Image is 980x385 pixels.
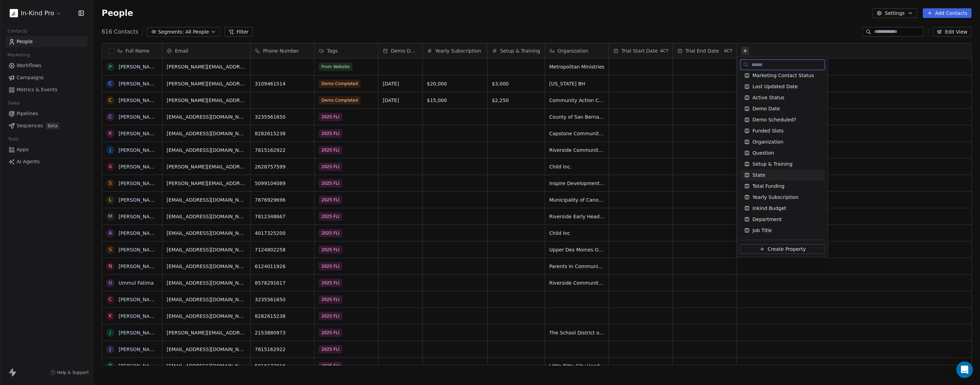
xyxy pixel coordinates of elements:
[753,194,799,201] span: Yearly Subscription
[753,72,814,79] span: Marketing Contact Status
[753,172,765,178] span: State
[753,183,785,190] span: Total Funding
[753,161,793,167] span: Setup & Training
[753,116,796,123] span: Demo Scheduled?
[753,127,784,134] span: Funded Slots
[753,94,784,101] span: Active Status
[740,244,825,254] button: Create Property
[753,105,780,112] span: Demo Date
[753,83,798,90] span: Last Updated Date
[753,149,774,156] span: Question
[753,138,784,145] span: Organization
[753,205,786,212] span: Inkind Budget
[753,227,772,234] span: Job Title
[768,246,806,253] span: Create Property
[753,216,782,223] span: Department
